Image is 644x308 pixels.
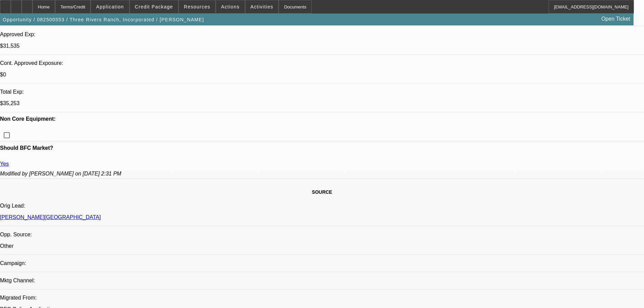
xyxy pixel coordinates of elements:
[96,4,124,9] span: Application
[91,0,129,13] button: Application
[3,17,204,22] span: Opportunity / 082500553 / Three Rivers Ranch, Incorporated / [PERSON_NAME]
[221,4,240,9] span: Actions
[251,4,273,9] span: Activities
[312,189,332,195] span: SOURCE
[184,4,210,9] span: Resources
[245,0,279,13] button: Activities
[599,13,633,25] a: Open Ticket
[216,0,245,13] button: Actions
[135,4,173,9] span: Credit Package
[179,0,215,13] button: Resources
[130,0,178,13] button: Credit Package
